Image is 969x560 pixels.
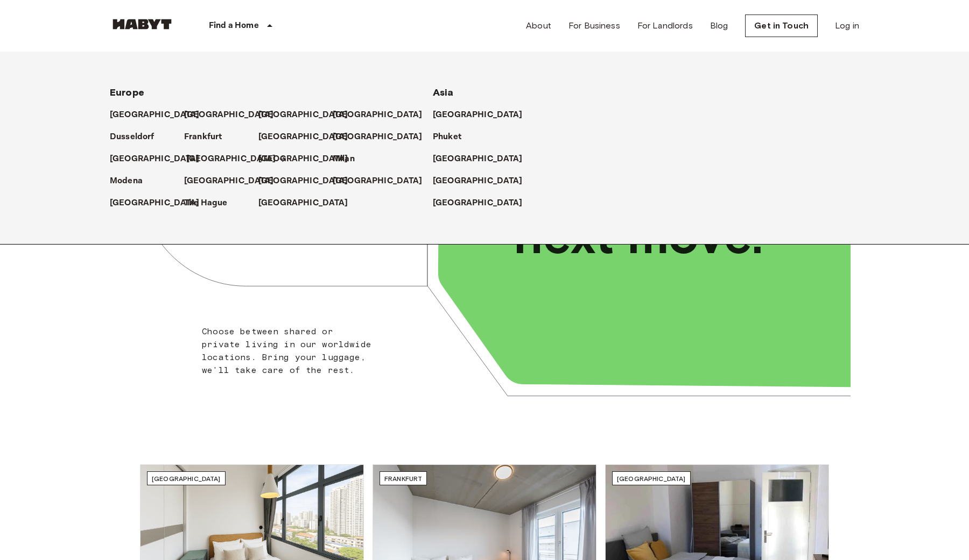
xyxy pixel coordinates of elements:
p: [GEOGRAPHIC_DATA] [258,153,348,166]
a: Blog [710,19,728,32]
span: Unlock your next move. [514,155,806,263]
p: [GEOGRAPHIC_DATA] [433,197,523,210]
a: [GEOGRAPHIC_DATA] [333,109,433,121]
a: [GEOGRAPHIC_DATA] [258,197,359,210]
a: [GEOGRAPHIC_DATA] [110,109,210,121]
p: [GEOGRAPHIC_DATA] [258,197,348,210]
p: Dusseldorf [110,131,155,143]
a: About [526,19,551,32]
p: Phuket [433,131,461,143]
a: [GEOGRAPHIC_DATA] [184,175,285,188]
p: [GEOGRAPHIC_DATA] [184,109,274,121]
a: [GEOGRAPHIC_DATA] [258,153,359,166]
p: [GEOGRAPHIC_DATA] [186,153,276,166]
a: [GEOGRAPHIC_DATA] [110,197,210,210]
a: [GEOGRAPHIC_DATA] [110,153,210,166]
a: Dusseldorf [110,131,165,143]
span: [GEOGRAPHIC_DATA] [152,475,221,483]
span: Frankfurt [384,475,422,483]
a: [GEOGRAPHIC_DATA] [258,175,359,188]
a: Phuket [433,131,472,143]
a: Frankfurt [184,131,233,143]
p: Modena [110,175,143,188]
p: [GEOGRAPHIC_DATA] [110,197,200,210]
a: Milan [333,153,366,166]
a: For Business [568,19,620,32]
p: [GEOGRAPHIC_DATA] [258,175,348,188]
p: Milan [333,153,355,166]
a: [GEOGRAPHIC_DATA] [433,109,533,121]
span: Asia [433,87,454,98]
a: [GEOGRAPHIC_DATA] [433,153,533,166]
p: Find a Home [209,19,259,32]
a: [GEOGRAPHIC_DATA] [433,175,533,188]
a: Modena [110,175,153,188]
a: Get in Touch [745,15,818,37]
a: Log in [835,19,859,32]
p: [GEOGRAPHIC_DATA] [258,109,348,121]
p: [GEOGRAPHIC_DATA] [333,175,423,188]
a: For Landlords [637,19,693,32]
p: [GEOGRAPHIC_DATA] [333,109,423,121]
a: [GEOGRAPHIC_DATA] [258,131,359,143]
a: The Hague [184,197,238,210]
span: Choose between shared or private living in our worldwide locations. Bring your luggage, we'll tak... [202,326,371,375]
p: [GEOGRAPHIC_DATA] [333,131,423,143]
a: [GEOGRAPHIC_DATA] [333,131,433,143]
p: [GEOGRAPHIC_DATA] [433,175,523,188]
a: [GEOGRAPHIC_DATA] [184,109,285,121]
a: [GEOGRAPHIC_DATA] [433,197,533,210]
p: [GEOGRAPHIC_DATA] [258,131,348,143]
p: The Hague [184,197,227,210]
p: [GEOGRAPHIC_DATA] [433,153,523,166]
p: [GEOGRAPHIC_DATA] [184,175,274,188]
p: [GEOGRAPHIC_DATA] [110,109,200,121]
p: Frankfurt [184,131,222,143]
a: [GEOGRAPHIC_DATA] [333,175,433,188]
img: Habyt [110,19,174,30]
a: [GEOGRAPHIC_DATA] [186,153,287,166]
span: Europe [110,87,144,98]
span: [GEOGRAPHIC_DATA] [617,475,686,483]
p: [GEOGRAPHIC_DATA] [110,153,200,166]
p: [GEOGRAPHIC_DATA] [433,109,523,121]
a: [GEOGRAPHIC_DATA] [258,109,359,121]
